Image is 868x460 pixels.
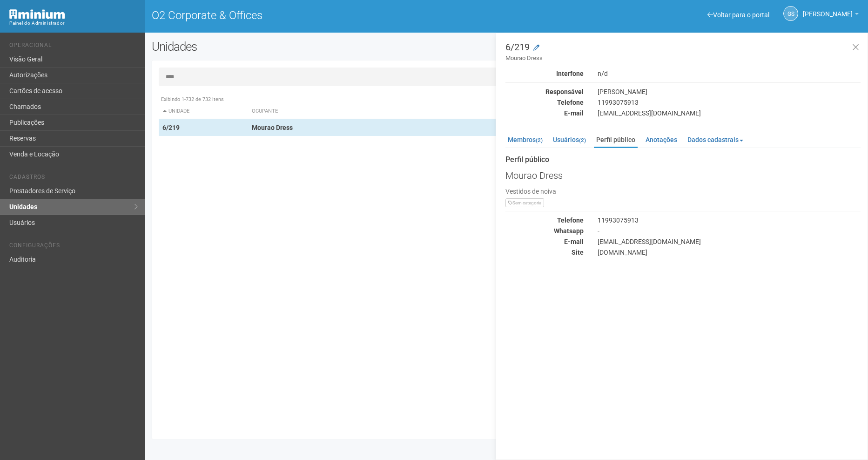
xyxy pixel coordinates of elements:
div: 11993075913 [591,98,868,107]
a: Perfil público [594,133,638,148]
div: - [591,227,868,235]
a: Modificar a unidade [533,43,539,53]
th: Ocupante: activate to sort column ascending [248,104,555,119]
th: Unidade: activate to sort column descending [159,104,248,119]
div: 11993075913 [591,216,868,224]
div: Site [498,248,591,257]
small: Mourao Dress [505,54,861,62]
small: (2) [536,137,543,143]
span: Sem categoria [505,198,544,207]
a: Dados cadastrais [685,133,746,147]
strong: Perfil público [505,156,861,164]
div: Telefone [498,98,591,107]
div: [PERSON_NAME] [591,88,868,96]
h1: O2 Corporate & Offices [152,9,499,21]
div: Painel do Administrador [9,19,138,27]
div: Responsável [498,88,591,96]
h3: Mourao Dress [505,171,768,180]
a: Usuários(2) [551,133,588,147]
div: [EMAIL_ADDRESS][DOMAIN_NAME] [591,237,868,246]
h2: Unidades [152,40,439,54]
strong: Mourao Dress [252,124,293,131]
li: Configurações [9,242,138,252]
div: Vestidos de noiva [505,187,768,206]
div: E-mail [498,237,591,246]
div: n/d [591,69,868,78]
a: Anotações [643,133,680,147]
a: [PERSON_NAME] [803,12,859,19]
div: E-mail [498,109,591,117]
div: Exibindo 1-732 de 732 itens [159,95,854,104]
div: Telefone [498,216,591,224]
li: Cadastros [9,174,138,183]
img: Minium [9,9,65,19]
li: Operacional [9,42,138,52]
span: Gabriela Souza [803,1,853,18]
div: Whatsapp [498,227,591,235]
div: Interfone [498,69,591,78]
div: [EMAIL_ADDRESS][DOMAIN_NAME] [591,109,868,117]
div: [DOMAIN_NAME] [591,248,868,257]
small: (2) [579,137,586,143]
a: GS [783,6,798,21]
a: Voltar para o portal [707,11,769,19]
a: Membros(2) [505,133,545,147]
strong: 6/219 [162,124,180,131]
h3: 6/219 [505,42,861,62]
